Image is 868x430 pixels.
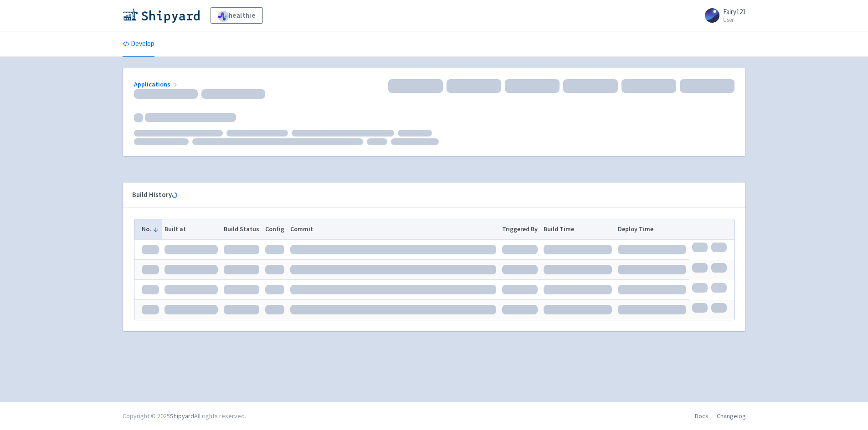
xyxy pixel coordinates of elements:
a: Shipyard [170,412,194,420]
a: Fairy121 User [699,8,746,23]
th: Deploy Time [615,219,689,239]
th: Build Status [221,219,262,239]
span: Fairy121 [723,7,746,16]
small: User [723,17,746,23]
th: Commit [287,219,499,239]
button: No. [142,224,159,234]
a: Applications [134,80,179,88]
a: Develop [123,31,154,57]
th: Built at [162,219,221,239]
a: Docs [695,412,709,420]
div: Copyright © 2025 All rights reserved. [123,411,246,421]
th: Triggered By [499,219,541,239]
a: healthie [211,7,263,24]
div: Build History [132,190,722,200]
th: Config [262,219,287,239]
img: Shipyard logo [123,8,200,23]
th: Build Time [541,219,615,239]
a: Changelog [717,412,746,420]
